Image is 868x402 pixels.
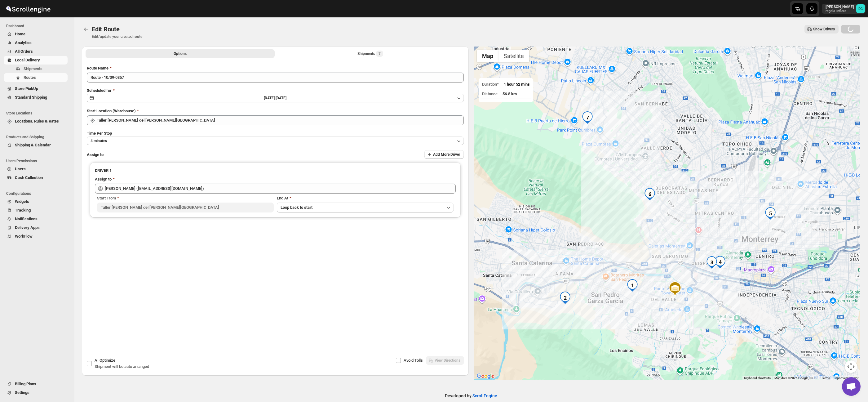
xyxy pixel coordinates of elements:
[4,141,68,150] button: Shipping & Calendar
[845,360,857,373] button: Map camera controls
[4,47,68,56] button: All Orders
[95,364,149,369] span: Shipment will be auto arranged
[4,215,68,223] button: Notifications
[4,65,68,73] button: Shipments
[706,256,718,269] div: 3
[15,208,31,212] span: Tracking
[264,96,276,100] span: [DATE] |
[559,292,571,304] div: 2
[24,66,42,71] span: Shipments
[277,203,454,212] button: Loop back to start
[15,119,59,123] span: Locations, Rules & Rates
[4,173,68,182] button: Cash Collection
[6,135,70,140] span: Products and Shipping
[281,205,312,210] span: Loop back to start
[87,88,112,93] span: Scheduled for
[92,34,142,39] p: Edit/update your created route
[82,60,469,295] div: All Route Options
[503,92,517,96] span: 56.8 km
[15,32,25,36] span: Home
[714,256,726,268] div: 4
[87,73,464,83] input: Eg: Bengaluru Route
[4,165,68,173] button: Users
[4,223,68,232] button: Delivery Apps
[4,73,68,82] button: Routes
[821,376,830,380] a: Terms (opens in new tab)
[87,136,464,145] button: 4 minutes
[626,279,639,292] div: 1
[277,195,454,201] div: End At
[482,82,499,87] span: Duration*
[5,1,51,16] img: ScrollEngine
[379,51,381,56] span: 7
[813,27,835,32] span: Show Drivers
[15,199,29,204] span: Widgets
[4,117,68,126] button: Locations, Rules & Rates
[24,75,36,80] span: Routes
[91,138,107,143] span: 4 minutes
[834,376,858,380] a: Report a map error
[822,4,866,14] button: User menu
[97,115,464,125] input: Search location
[826,4,854,9] p: [PERSON_NAME]
[357,51,383,57] div: Shipments
[15,95,47,100] span: Standard Shipping
[433,152,460,157] span: Add More Driver
[826,9,854,13] p: regala-inflora
[424,150,464,159] button: Add More Driver
[774,376,817,380] span: Map data ©2025 Google, INEGI
[15,390,29,395] span: Settings
[858,7,863,11] text: DC
[15,175,43,180] span: Cash Collection
[6,159,70,163] span: Users Permissions
[92,25,120,33] span: Edit Route
[87,152,104,157] span: Assign to
[15,217,38,221] span: Notifications
[15,86,38,91] span: Store PickUp
[6,111,70,116] span: Store Locations
[105,184,456,194] input: Search assignee
[82,25,91,33] button: Routes
[804,25,839,33] button: Show Drivers
[581,111,594,124] div: 7
[856,4,865,13] span: DAVID CORONADO
[276,96,286,100] span: [DATE]
[4,388,68,397] button: Settings
[4,30,68,38] button: Home
[744,376,771,380] button: Keyboard shortcuts
[477,50,498,62] button: Show street map
[404,358,423,363] span: Avoid Tolls
[87,94,464,102] button: [DATE]|[DATE]
[15,382,36,386] span: Billing Plans
[6,24,70,29] span: Dashboard
[15,40,32,45] span: Analytics
[95,176,112,182] div: Assign to
[86,49,275,58] button: All Route Options
[15,225,40,230] span: Delivery Apps
[4,206,68,215] button: Tracking
[15,143,51,147] span: Shipping & Calendar
[445,393,497,399] p: Developed by
[87,66,108,70] span: Route Name
[87,109,136,113] span: Start Location (Warehouse)
[15,167,26,171] span: Users
[276,49,465,58] button: Selected Shipments
[472,393,497,398] a: ScrollEngine
[174,51,187,56] span: Options
[4,232,68,241] button: WorkFlow
[644,188,656,200] div: 6
[842,377,861,396] div: Open chat
[15,58,40,62] span: Local Delivery
[15,234,33,239] span: WorkFlow
[4,197,68,206] button: Widgets
[95,358,115,363] span: AI Optimize
[95,167,456,174] h3: DRIVER 1
[4,380,68,388] button: Billing Plans
[6,191,70,196] span: Configurations
[475,372,496,380] a: Open this area in Google Maps (opens a new window)
[87,131,112,136] span: Time Per Stop
[4,38,68,47] button: Analytics
[498,50,529,62] button: Show satellite imagery
[97,196,116,200] span: Start From
[482,92,498,96] span: Distance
